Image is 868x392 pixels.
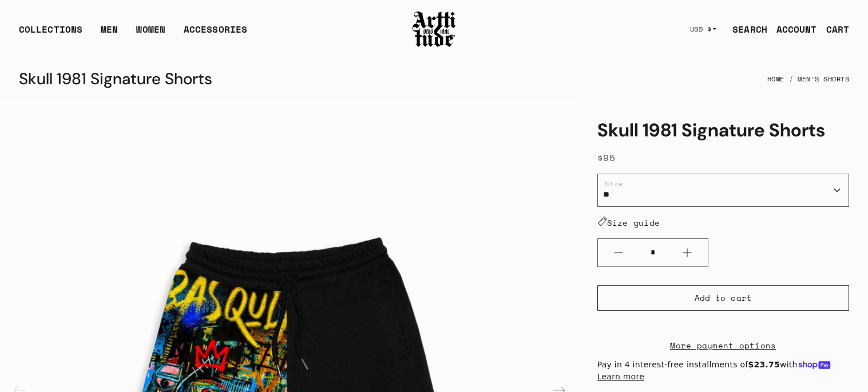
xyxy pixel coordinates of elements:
[598,239,639,266] button: Minus
[19,65,212,93] div: Skull 1981 Signature Shorts
[690,25,712,34] span: USD $
[597,339,849,352] a: More payment options
[597,151,616,164] span: $95
[597,285,849,311] button: Add to cart
[101,22,118,45] a: MEN
[723,18,767,41] a: SEARCH
[683,17,724,42] button: USD $
[597,217,660,229] a: Size guide
[767,66,784,92] a: Home
[667,239,708,266] button: Plus
[767,18,817,41] a: ACCOUNT
[411,10,457,49] img: Arttitude
[695,292,752,304] span: Add to cart
[136,22,165,45] a: WOMEN
[597,119,849,142] h1: Skull 1981 Signature Shorts
[826,22,849,36] div: CART
[798,66,849,92] a: Men's Shorts
[19,22,82,45] div: COLLECTIONS
[184,22,247,45] div: ACCESSORIES
[10,22,256,45] ul: Main navigation
[817,18,849,41] a: Open cart
[639,242,667,263] input: Quantity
